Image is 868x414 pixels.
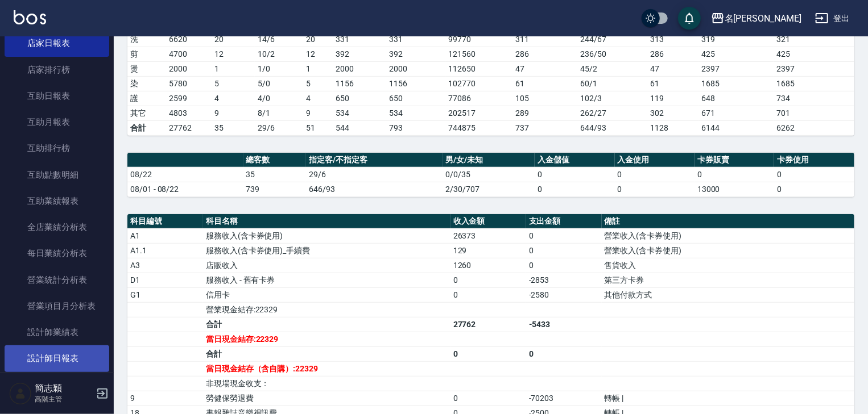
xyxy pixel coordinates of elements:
[203,332,450,346] td: 當日現金結存:22329
[303,91,333,106] td: 4
[445,106,512,120] td: 202517
[5,162,109,188] a: 互助點數明細
[695,153,774,168] th: 卡券販賣
[212,76,255,91] td: 5
[166,61,212,76] td: 2000
[333,76,386,91] td: 1156
[526,346,602,361] td: 0
[774,61,854,76] td: 2397
[203,243,450,258] td: 服務收入(含卡券使用)_手續費
[203,302,450,317] td: 營業現金結存:22329
[35,383,93,394] h5: 簡志穎
[127,287,203,302] td: G1
[127,273,203,287] td: D1
[5,214,109,240] a: 全店業績分析表
[445,61,512,76] td: 112650
[203,391,450,405] td: 勞健保勞退費
[166,106,212,120] td: 4803
[450,287,526,302] td: 0
[203,214,450,229] th: 科目名稱
[698,91,774,106] td: 648
[303,47,333,61] td: 12
[526,273,602,287] td: -2853
[127,153,854,197] table: a dense table
[212,91,255,106] td: 4
[535,153,614,168] th: 入金儲值
[698,61,774,76] td: 2397
[5,135,109,161] a: 互助排行榜
[127,76,166,91] td: 染
[127,391,203,405] td: 9
[306,167,443,182] td: 29/6
[386,76,445,91] td: 1156
[512,91,577,106] td: 105
[303,61,333,76] td: 1
[602,273,854,287] td: 第三方卡券
[386,47,445,61] td: 392
[5,267,109,293] a: 營業統計分析表
[212,47,255,61] td: 12
[450,228,526,243] td: 26373
[445,76,512,91] td: 102770
[255,32,303,47] td: 14 / 6
[166,91,212,106] td: 2599
[203,361,450,376] td: 當日現金結存（含自購）:22329
[203,317,450,332] td: 合計
[303,106,333,120] td: 9
[445,32,512,47] td: 99770
[243,153,307,168] th: 總客數
[602,228,854,243] td: 營業收入(含卡券使用)
[577,47,647,61] td: 236 / 50
[333,47,386,61] td: 392
[14,10,46,24] img: Logo
[774,106,854,120] td: 701
[203,273,450,287] td: 服務收入 - 舊有卡券
[5,30,109,56] a: 店家日報表
[526,228,602,243] td: 0
[212,120,255,135] td: 35
[333,120,386,135] td: 544
[166,32,212,47] td: 6620
[255,47,303,61] td: 10 / 2
[166,76,212,91] td: 5780
[647,32,698,47] td: 313
[5,188,109,214] a: 互助業績報表
[706,7,806,30] button: 名[PERSON_NAME]
[647,106,698,120] td: 302
[698,47,774,61] td: 425
[678,7,701,30] button: save
[203,287,450,302] td: 信用卡
[774,182,854,196] td: 0
[577,32,647,47] td: 244 / 67
[5,83,109,109] a: 互助日報表
[577,91,647,106] td: 102 / 3
[5,293,109,319] a: 營業項目月分析表
[443,182,535,196] td: 2/30/707
[303,120,333,135] td: 51
[615,182,695,196] td: 0
[212,61,255,76] td: 1
[774,120,854,135] td: 6262
[615,167,695,182] td: 0
[386,61,445,76] td: 2000
[333,32,386,47] td: 331
[127,61,166,76] td: 燙
[774,153,854,168] th: 卡券使用
[647,91,698,106] td: 119
[526,243,602,258] td: 0
[386,120,445,135] td: 793
[698,106,774,120] td: 671
[774,76,854,91] td: 1685
[445,120,512,135] td: 744875
[127,228,203,243] td: A1
[535,182,614,196] td: 0
[9,382,32,405] img: Person
[512,32,577,47] td: 311
[303,32,333,47] td: 20
[577,106,647,120] td: 262 / 27
[443,167,535,182] td: 0/0/35
[695,167,774,182] td: 0
[127,106,166,120] td: 其它
[255,120,303,135] td: 29/6
[333,91,386,106] td: 650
